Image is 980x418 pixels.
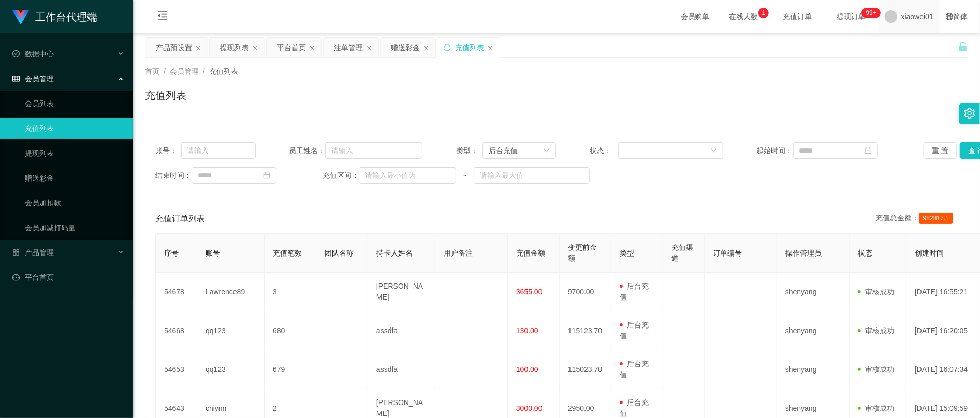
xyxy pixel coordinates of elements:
[919,213,953,224] span: 982817.1
[778,13,817,20] span: 充值订单
[560,350,611,389] td: 115023.70
[620,360,649,379] span: 后台充值
[858,288,894,296] span: 审核成功
[516,365,538,374] span: 100.00
[277,38,306,57] div: 平台首页
[862,8,881,18] sup: 1216
[620,249,634,257] span: 类型
[25,93,124,114] a: 会员列表
[516,404,543,412] span: 3000.00
[209,67,238,76] span: 充值列表
[858,365,894,374] span: 审核成功
[220,38,249,57] div: 提现列表
[590,145,618,156] span: 状态：
[323,170,359,181] span: 充值区间：
[368,350,435,389] td: assdfa
[724,13,764,20] span: 在线人数
[711,147,717,155] i: 图标: down
[455,38,484,57] div: 充值列表
[713,249,742,257] span: 订单编号
[156,38,192,57] div: 产品预设置
[35,1,97,34] h1: 工作台代理端
[620,321,649,340] span: 后台充值
[325,142,422,159] input: 请输入
[560,311,611,350] td: 115123.70
[12,50,54,58] span: 数据中心
[516,288,543,296] span: 3655.00
[777,350,850,389] td: shenyang
[265,273,316,311] td: 3
[197,311,265,350] td: qq123
[366,45,372,51] i: 图标: close
[964,108,975,119] i: 图标: setting
[12,267,124,288] a: 图标: dashboard平台首页
[156,273,197,311] td: 54678
[671,243,693,262] span: 充值渠道
[568,243,597,262] span: 变更前金额
[858,326,894,335] span: 审核成功
[145,67,159,76] span: 首页
[777,273,850,311] td: shenyang
[444,249,473,257] span: 用户备注
[757,145,793,156] span: 起始时间：
[197,350,265,389] td: qq123
[12,248,54,257] span: 产品管理
[423,45,429,51] i: 图标: close
[516,326,538,335] span: 130.00
[832,13,871,20] span: 提现订单
[758,8,769,18] sup: 1
[368,311,435,350] td: assdfa
[325,249,354,257] span: 团队名称
[25,168,124,188] a: 赠送彩金
[376,249,413,257] span: 持卡人姓名
[334,38,363,57] div: 注单管理
[156,350,197,389] td: 54653
[359,167,456,184] input: 请输入最小值为
[858,404,894,412] span: 审核成功
[252,45,258,51] i: 图标: close
[620,282,649,301] span: 后台充值
[197,273,265,311] td: Lawrence89
[25,143,124,163] a: 提现列表
[206,249,220,257] span: 账号
[170,67,199,76] span: 会员管理
[915,249,944,257] span: 创建时间
[12,50,20,57] i: 图标: check-circle-o
[516,249,545,257] span: 充值金额
[195,45,201,51] i: 图标: close
[474,167,590,184] input: 请输入最大值
[12,12,97,21] a: 工作台代理端
[958,42,968,51] i: 图标: unlock
[145,87,186,103] h1: 充值列表
[12,74,54,83] span: 会员管理
[155,145,181,156] span: 账号：
[164,249,179,257] span: 序号
[12,75,20,82] i: 图标: table
[309,45,315,51] i: 图标: close
[181,142,256,159] input: 请输入
[155,213,205,225] span: 充值订单列表
[164,67,166,76] span: /
[946,13,953,20] i: 图标: global
[924,142,957,159] button: 重 置
[489,143,518,158] div: 后台充值
[368,273,435,311] td: [PERSON_NAME]
[444,44,451,51] i: 图标: sync
[560,273,611,311] td: 9700.00
[25,118,124,139] a: 充值列表
[391,38,420,57] div: 赠送彩金
[263,172,270,179] i: 图标: calendar
[265,350,316,389] td: 679
[620,398,649,417] span: 后台充值
[265,311,316,350] td: 680
[156,311,197,350] td: 54668
[12,10,29,25] img: logo.9652507e.png
[456,145,482,156] span: 类型：
[777,311,850,350] td: shenyang
[865,147,872,154] i: 图标: calendar
[203,67,205,76] span: /
[544,147,550,155] i: 图标: down
[155,170,192,181] span: 结束时间：
[858,249,872,257] span: 状态
[25,217,124,238] a: 会员加减打码量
